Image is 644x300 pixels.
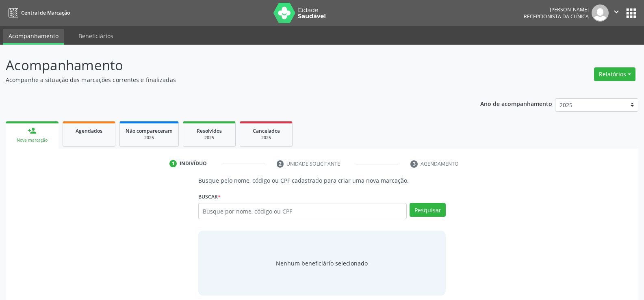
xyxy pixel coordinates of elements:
div: 2025 [126,135,173,141]
span: Agendados [76,127,102,134]
p: Acompanhamento [6,55,449,76]
button:  [609,4,624,22]
div: Indivíduo [180,160,207,167]
span: Recepcionista da clínica [524,13,589,20]
span: Não compareceram [126,127,173,134]
button: Relatórios [594,67,635,81]
span: Cancelados [253,127,280,134]
label: Buscar [198,190,221,203]
div: Nova marcação [11,137,53,143]
a: Central de Marcação [6,6,70,19]
span: Central de Marcação [21,9,70,16]
span: Resolvidos [197,127,222,134]
a: Acompanhamento [3,29,64,45]
p: Acompanhe a situação das marcações correntes e finalizadas [6,76,449,84]
img: img [592,4,609,22]
button: apps [624,6,638,20]
span: Nenhum beneficiário selecionado [276,259,368,268]
div: 1 [169,160,177,167]
div: 2025 [189,135,230,141]
i:  [612,7,621,16]
div: [PERSON_NAME] [524,6,589,13]
div: person_add [28,126,37,135]
div: 2025 [246,135,286,141]
a: Beneficiários [73,29,119,43]
p: Ano de acompanhamento [480,98,552,108]
p: Busque pelo nome, código ou CPF cadastrado para criar uma nova marcação. [198,176,446,185]
button: Pesquisar [410,203,446,217]
input: Busque por nome, código ou CPF [198,203,407,219]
